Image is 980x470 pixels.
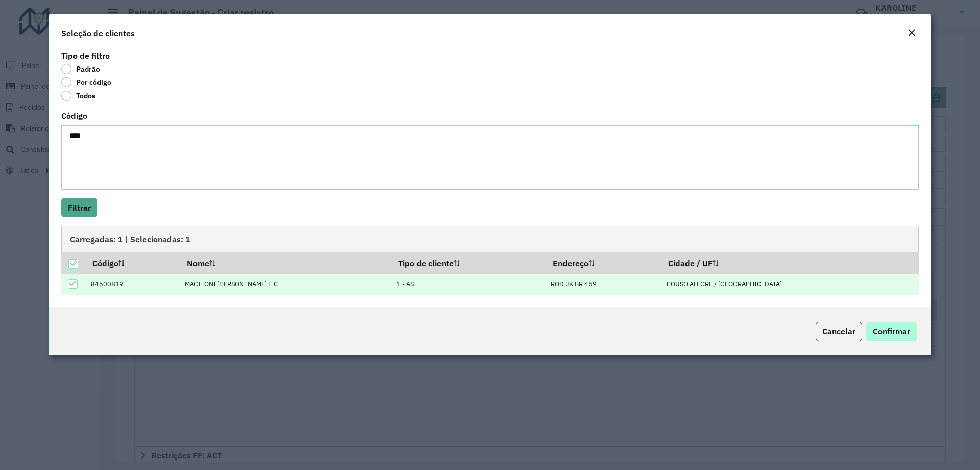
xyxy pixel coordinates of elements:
button: Confirmar [866,322,917,341]
td: 1 - AS [391,274,546,295]
button: Cancelar [816,322,862,341]
td: 84500819 [85,274,179,295]
h4: Seleção de clientes [61,27,135,39]
th: Código [85,252,179,274]
th: Cidade / UF [661,252,918,274]
span: Cancelar [822,326,855,337]
button: Close [904,27,919,40]
label: Todos [61,91,95,101]
label: Por código [61,77,111,87]
td: ROD JK BR 459 [546,274,661,295]
button: Filtrar [61,198,97,217]
td: POUSO ALEGRE / [GEOGRAPHIC_DATA] [661,274,918,295]
td: MAGLIONI [PERSON_NAME] E C [180,274,391,295]
th: Tipo de cliente [391,252,546,274]
em: Fechar [908,29,916,37]
th: Endereço [546,252,661,274]
label: Padrão [61,64,100,74]
div: Carregadas: 1 | Selecionadas: 1 [61,226,919,252]
th: Nome [180,252,391,274]
span: Confirmar [873,326,910,337]
label: Código [61,109,87,122]
label: Tipo de filtro [61,50,110,62]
